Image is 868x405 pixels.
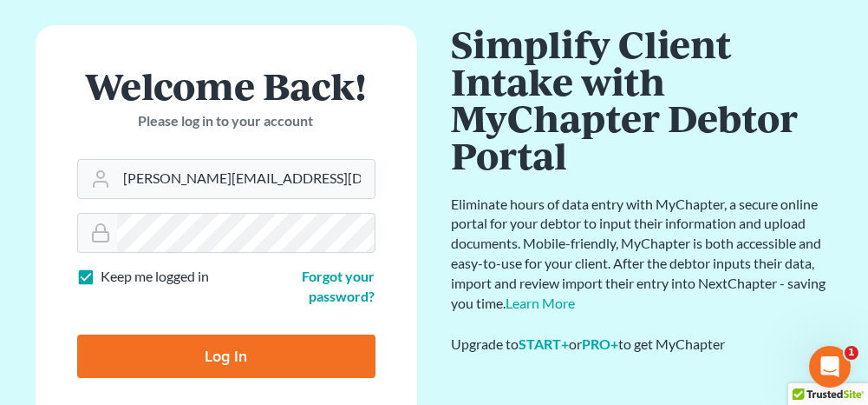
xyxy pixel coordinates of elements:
p: Please log in to your account [77,111,375,131]
a: START+ [519,335,570,352]
h1: Welcome Back! [77,67,375,104]
input: Log In [77,335,375,378]
a: PRO+ [583,335,619,352]
label: Keep me logged in [101,267,210,287]
iframe: Intercom live chat [809,346,851,388]
a: Forgot your password? [303,268,375,304]
p: Eliminate hours of data entry with MyChapter, a secure online portal for your debtor to input the... [452,195,833,314]
a: Learn More [506,295,576,311]
input: Email Address [117,160,375,198]
span: 1 [845,346,858,360]
h1: Simplify Client Intake with MyChapter Debtor Portal [452,25,833,174]
div: Upgrade to or to get MyChapter [452,335,833,355]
